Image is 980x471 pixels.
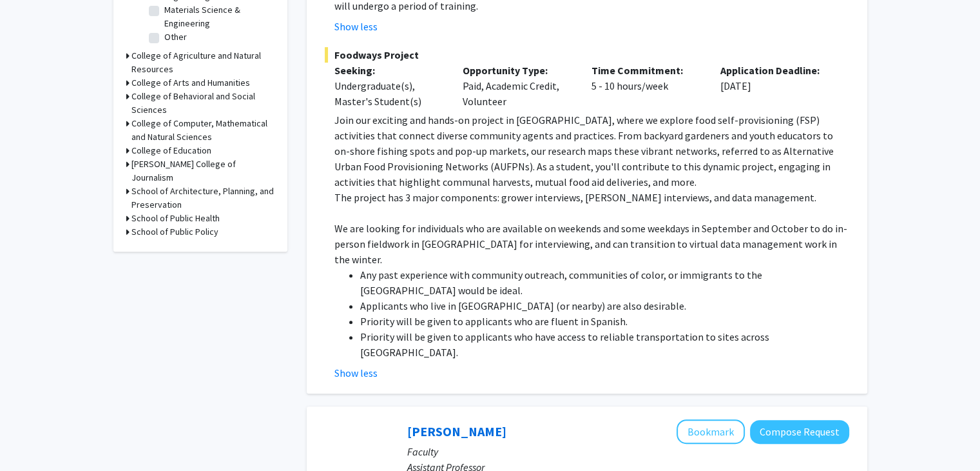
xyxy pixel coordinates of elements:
iframe: Chat [10,413,55,461]
h3: School of Public Policy [131,225,218,239]
label: Other [164,30,187,44]
button: Compose Request to Angel Dunbar [750,420,849,444]
p: Join our exciting and hands-on project in [GEOGRAPHIC_DATA], where we explore food self-provision... [334,112,849,190]
a: [PERSON_NAME] [407,423,506,439]
li: Priority will be given to applicants who have access to reliable transportation to sites across [... [360,329,849,360]
div: Undergraduate(s), Master's Student(s) [334,78,444,109]
li: Any past experience with community outreach, communities of color, or immigrants to the [GEOGRAPH... [360,267,849,298]
button: Show less [334,365,378,381]
h3: [PERSON_NAME] College of Journalism [131,157,274,185]
p: Time Commitment: [591,63,701,78]
li: Applicants who live in [GEOGRAPHIC_DATA] (or nearby) are also desirable. [360,298,849,314]
h3: College of Education [131,144,211,157]
label: Materials Science & Engineering [164,3,271,30]
div: Paid, Academic Credit, Volunteer [453,63,582,109]
button: Show less [334,19,378,34]
h3: College of Agriculture and Natural Resources [131,49,274,76]
h3: College of Behavioral and Social Sciences [131,90,274,117]
h3: School of Public Health [131,212,220,225]
p: The project has 3 major components: grower interviews, [PERSON_NAME] interviews, and data managem... [334,190,849,205]
h3: College of Computer, Mathematical and Natural Sciences [131,117,274,144]
h3: School of Architecture, Planning, and Preservation [131,185,274,212]
div: 5 - 10 hours/week [582,63,711,109]
p: Seeking: [334,63,444,78]
p: We are looking for individuals who are available on weekends and some weekdays in September and O... [334,221,849,267]
li: Priority will be given to applicants who are fluent in Spanish. [360,314,849,329]
p: Application Deadline: [720,63,830,78]
p: Faculty [407,444,849,459]
span: Foodways Project [325,47,849,63]
button: Add Angel Dunbar to Bookmarks [677,419,745,444]
div: [DATE] [711,63,840,109]
p: Opportunity Type: [463,63,572,78]
h3: College of Arts and Humanities [131,76,250,90]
